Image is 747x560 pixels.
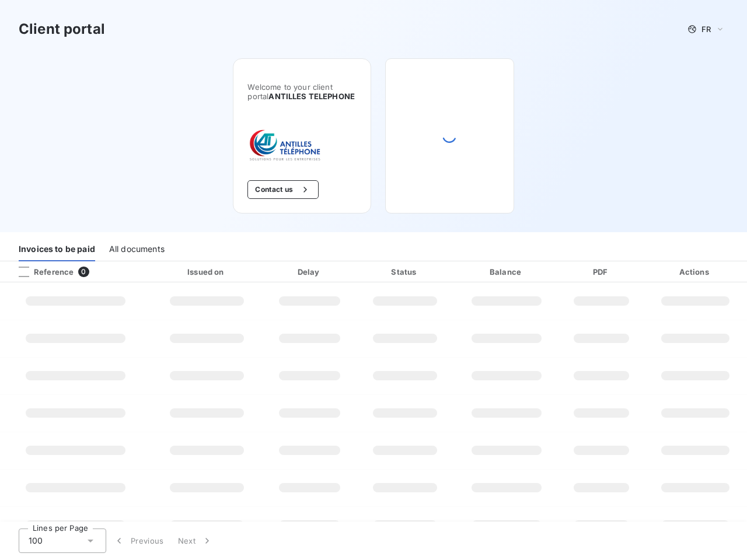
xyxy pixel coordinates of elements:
[171,528,220,553] button: Next
[701,24,711,34] span: FR
[247,129,322,162] img: Company logo
[268,92,355,101] span: ANTILLES TELEPHONE
[562,266,641,278] div: PDF
[109,237,165,261] div: All documents
[19,237,95,261] div: Invoices to be paid
[266,266,354,278] div: Delay
[78,267,89,277] span: 0
[247,82,357,101] span: Welcome to your client portal
[153,266,260,278] div: Issued on
[9,267,74,277] div: Reference
[106,528,171,553] button: Previous
[247,180,318,199] button: Contact us
[19,19,105,40] h3: Client portal
[359,266,452,278] div: Status
[29,535,43,547] span: 100
[456,266,557,278] div: Balance
[645,266,745,278] div: Actions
